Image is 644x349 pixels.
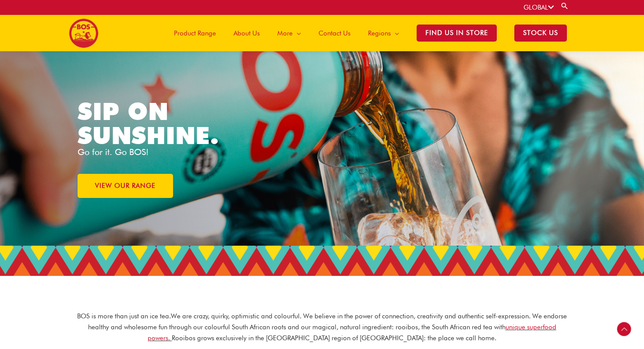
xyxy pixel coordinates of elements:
a: More [269,15,310,51]
nav: Site Navigation [159,15,576,51]
a: GLOBAL [524,4,554,11]
span: Regions [368,20,391,46]
a: unique superfood powers. [148,323,556,342]
a: VIEW OUR RANGE [78,174,173,198]
p: BOS is more than just an ice tea. We are crazy, quirky, optimistic and colourful. We believe in t... [77,311,567,343]
p: Go for it. Go BOS! [78,148,322,156]
a: Regions [359,15,408,51]
a: Search button [560,2,569,10]
img: BOS logo finals-200px [69,18,99,48]
a: Product Range [165,15,225,51]
span: Contact Us [318,20,350,46]
span: VIEW OUR RANGE [95,183,156,189]
span: About Us [234,20,260,46]
a: Find Us in Store [408,15,506,51]
span: Find Us in Store [417,25,497,42]
span: More [277,20,293,46]
a: About Us [225,15,269,51]
h1: SIP ON SUNSHINE. [78,99,256,148]
a: Contact Us [310,15,359,51]
a: STOCK US [506,15,576,51]
span: STOCK US [514,25,567,42]
span: Product Range [174,20,216,46]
